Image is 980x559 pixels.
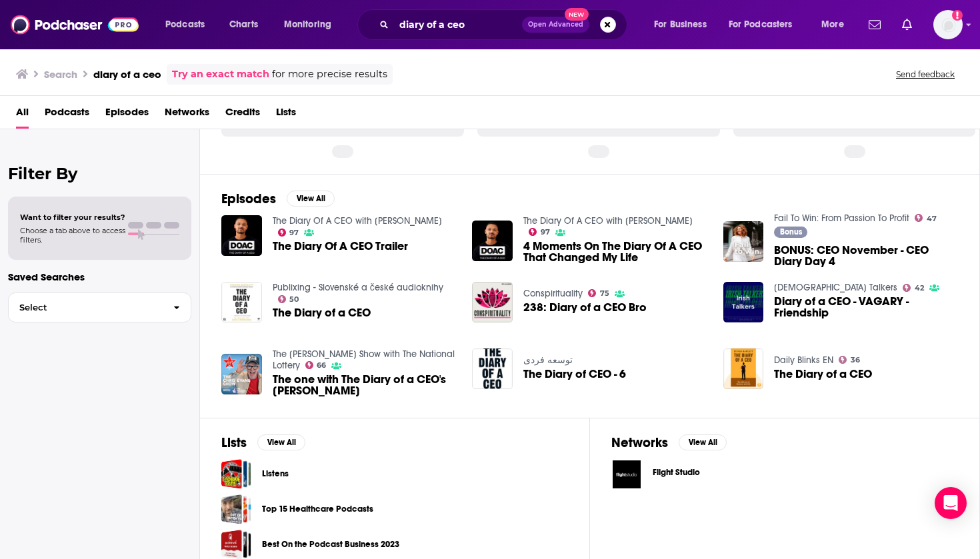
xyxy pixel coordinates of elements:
span: For Business [654,15,707,34]
span: The one with The Diary of a CEO's [PERSON_NAME] [273,374,457,396]
span: Want to filter your results? [20,213,125,222]
a: Podcasts [45,101,89,129]
span: New [565,8,589,21]
a: Top 15 Healthcare Podcasts [221,494,251,524]
a: Top 15 Healthcare Podcasts [262,502,373,516]
svg: Add a profile image [952,10,963,21]
span: Select [9,303,163,312]
div: Search podcasts, credits, & more... [370,9,640,40]
button: open menu [156,14,222,35]
a: Listens [221,459,251,489]
button: open menu [720,14,812,35]
img: Diary of a CEO - VAGARY - Friendship [723,282,764,322]
a: The Diary of a CEO [774,368,872,380]
a: The one with The Diary of a CEO's Steven Bartlett [221,354,262,394]
a: Irish Talkers [774,282,897,293]
button: Send feedback [892,69,959,80]
a: The Diary of CEO - 6 [523,368,626,380]
button: Open AdvancedNew [522,17,589,33]
img: The Diary Of A CEO Trailer [221,215,262,256]
a: 97 [529,228,550,236]
button: open menu [645,14,723,35]
a: Daily Blinks EN [774,354,833,366]
button: View All [679,434,727,450]
button: Flight Studio logoFlight Studio [611,459,958,490]
a: 75 [588,289,609,297]
a: The one with The Diary of a CEO's Steven Bartlett [273,374,457,396]
a: NetworksView All [611,434,727,451]
a: 36 [839,356,860,364]
input: Search podcasts, credits, & more... [394,14,522,35]
h2: Lists [221,434,247,451]
a: Best On the Podcast Business 2023 [262,537,399,552]
span: for more precise results [272,67,387,82]
h2: Filter By [8,164,191,183]
img: User Profile [933,10,963,39]
a: Publixing - Slovenské a české audioknihy [273,282,443,293]
span: All [16,101,29,129]
a: The Chris Evans Show with The National Lottery [273,348,455,371]
a: Networks [165,101,209,129]
a: Charts [221,14,266,35]
a: 50 [278,295,299,303]
a: توسعه فردی [523,354,573,366]
a: Lists [276,101,296,129]
a: Fail To Win: From Passion To Profit [774,213,909,224]
img: 238: Diary of a CEO Bro [472,282,513,322]
span: Monitoring [284,15,331,34]
a: 97 [278,229,299,237]
span: 47 [927,216,937,222]
img: The Diary of CEO - 6 [472,348,513,389]
span: 4 Moments On The Diary Of A CEO That Changed My Life [523,241,707,263]
a: 42 [903,284,924,292]
a: Try an exact match [172,67,269,82]
h2: Networks [611,434,668,451]
img: 4 Moments On The Diary Of A CEO That Changed My Life [472,221,513,261]
a: 47 [915,214,937,222]
button: Show profile menu [933,10,963,39]
a: BONUS: CEO November - CEO Diary Day 4 [774,245,958,267]
span: Logged in as JamesRod2024 [933,10,963,39]
span: Choose a tab above to access filters. [20,226,125,245]
a: Diary of a CEO - VAGARY - Friendship [774,296,958,318]
h3: diary of a ceo [93,68,161,81]
a: The Diary Of A CEO Trailer [273,241,408,252]
span: For Podcasters [729,15,793,34]
a: ListsView All [221,434,305,451]
div: Open Intercom Messenger [935,487,967,519]
img: The Diary of a CEO [221,282,262,322]
img: The Diary of a CEO [723,348,764,389]
span: 50 [289,296,299,302]
h3: Search [44,68,77,81]
span: 75 [600,290,609,296]
span: 97 [541,229,550,235]
span: 42 [915,285,924,291]
a: Episodes [105,101,149,129]
span: Open Advanced [528,21,583,28]
a: Credits [225,101,260,129]
a: Listens [262,466,289,481]
p: Saved Searches [8,271,191,283]
img: Flight Studio logo [611,459,642,490]
button: Select [8,292,191,322]
span: More [821,15,844,34]
button: open menu [812,14,861,35]
span: Bonus [780,228,802,236]
a: 238: Diary of a CEO Bro [523,302,647,313]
